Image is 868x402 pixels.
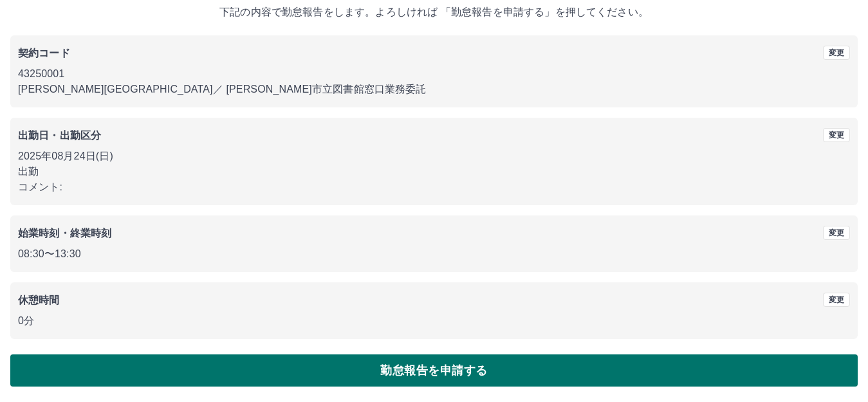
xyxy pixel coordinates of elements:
[18,179,850,195] p: コメント:
[823,293,850,307] button: 変更
[18,313,850,329] p: 0分
[18,82,850,97] p: [PERSON_NAME][GEOGRAPHIC_DATA] ／ [PERSON_NAME]市立図書館窓口業務委託
[18,48,70,59] b: 契約コード
[18,228,111,239] b: 始業時刻・終業時刻
[18,66,850,82] p: 43250001
[18,295,60,306] b: 休憩時間
[18,130,101,141] b: 出勤日・出勤区分
[823,128,850,142] button: 変更
[18,149,850,164] p: 2025年08月24日(日)
[18,246,850,262] p: 08:30 〜 13:30
[10,5,858,20] p: 下記の内容で勤怠報告をします。よろしければ 「勤怠報告を申請する」を押してください。
[823,46,850,60] button: 変更
[823,226,850,240] button: 変更
[10,354,858,387] button: 勤怠報告を申請する
[18,164,850,179] p: 出勤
